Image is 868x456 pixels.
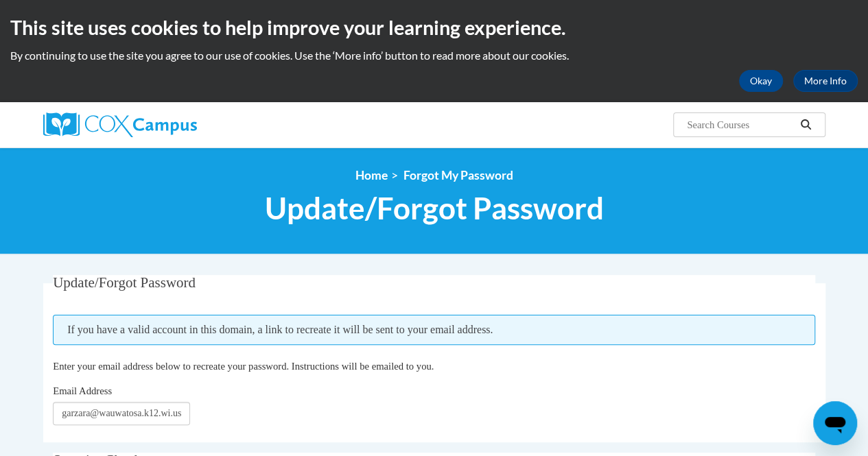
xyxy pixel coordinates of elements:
span: Update/Forgot Password [265,190,604,226]
p: By continuing to use the site you agree to our use of cookies. Use the ‘More info’ button to read... [10,48,858,63]
input: Search Courses [685,117,795,133]
a: Cox Campus [43,112,290,137]
a: More Info [793,70,858,92]
button: Okay [739,70,783,92]
span: Enter your email address below to recreate your password. Instructions will be emailed to you. [53,361,434,372]
span: Email Address [53,385,112,396]
h2: This site uses cookies to help improve your learning experience. [10,14,858,41]
span: Update/Forgot Password [53,274,196,291]
a: Home [355,168,388,182]
span: Forgot My Password [403,168,513,182]
iframe: Button to launch messaging window [813,401,857,445]
input: Email [53,402,190,425]
button: Search [795,117,816,133]
img: Cox Campus [43,112,197,137]
span: If you have a valid account in this domain, a link to recreate it will be sent to your email addr... [53,315,815,345]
